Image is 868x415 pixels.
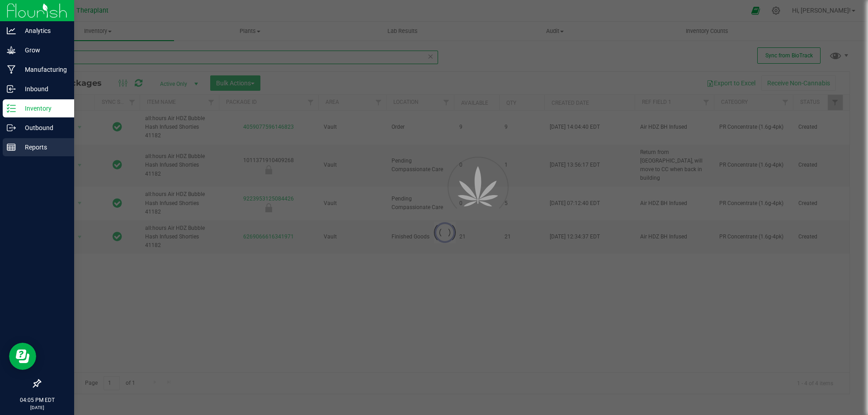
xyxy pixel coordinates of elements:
[7,84,16,93] inline-svg: Inbound
[4,404,70,411] p: [DATE]
[16,122,70,133] p: Outbound
[7,104,16,113] inline-svg: Inventory
[16,142,70,153] p: Reports
[7,123,16,132] inline-svg: Outbound
[9,343,36,370] iframe: Resource center
[7,65,16,74] inline-svg: Manufacturing
[16,45,70,56] p: Grow
[16,84,70,94] p: Inbound
[16,25,70,36] p: Analytics
[16,64,70,75] p: Manufacturing
[7,143,16,152] inline-svg: Reports
[7,26,16,35] inline-svg: Analytics
[4,396,70,404] p: 04:05 PM EDT
[7,46,16,55] inline-svg: Grow
[16,103,70,114] p: Inventory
